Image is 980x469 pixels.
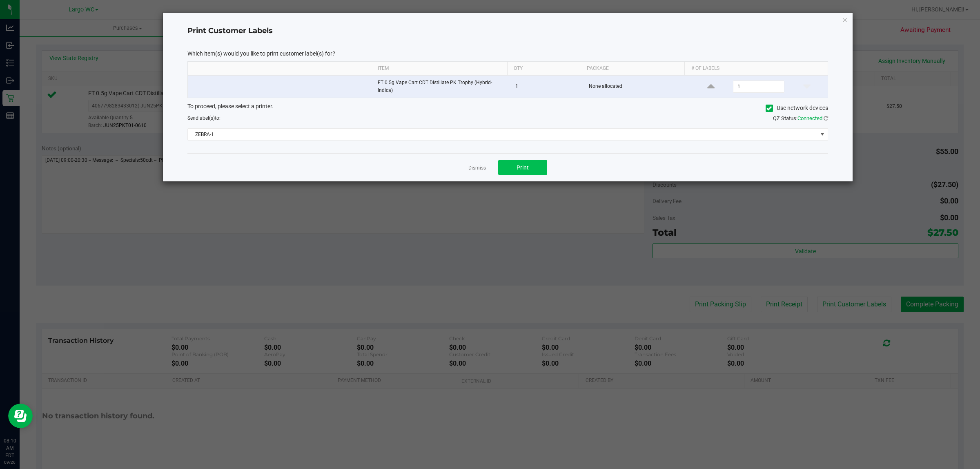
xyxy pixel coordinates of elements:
[8,404,33,428] iframe: Resource center
[517,164,529,171] span: Print
[584,76,690,98] td: None allocated
[468,165,486,172] a: Dismiss
[510,76,584,98] td: 1
[188,129,817,140] span: ZEBRA-1
[498,160,547,175] button: Print
[371,62,507,76] th: Item
[187,115,220,121] span: Send to:
[187,26,828,36] h4: Print Customer Labels
[198,115,215,121] span: label(s)
[797,115,822,121] span: Connected
[373,76,510,98] td: FT 0.5g Vape Cart CDT Distillate PK Trophy (Hybrid-Indica)
[766,104,828,112] label: Use network devices
[580,62,684,76] th: Package
[684,62,821,76] th: # of labels
[773,115,828,121] span: QZ Status:
[181,102,834,114] div: To proceed, please select a printer.
[507,62,580,76] th: Qty
[187,50,828,57] p: Which item(s) would you like to print customer label(s) for?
